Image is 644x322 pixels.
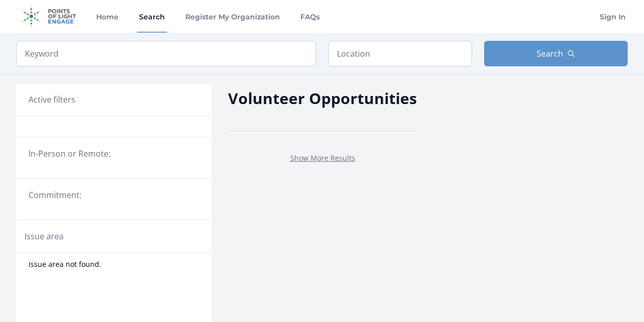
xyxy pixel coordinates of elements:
button: Search [484,41,628,66]
legend: Issue area [24,230,64,242]
span: Issue area not found. [29,259,101,269]
input: Location [328,41,472,66]
legend: Commitment: [29,189,200,201]
input: Keyword [16,41,316,66]
legend: In-Person or Remote: [29,147,200,160]
h2: Volunteer Opportunities [228,87,417,110]
h3: Active filters [29,93,75,106]
a: Show More Results [290,153,355,163]
span: Search [537,47,563,60]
